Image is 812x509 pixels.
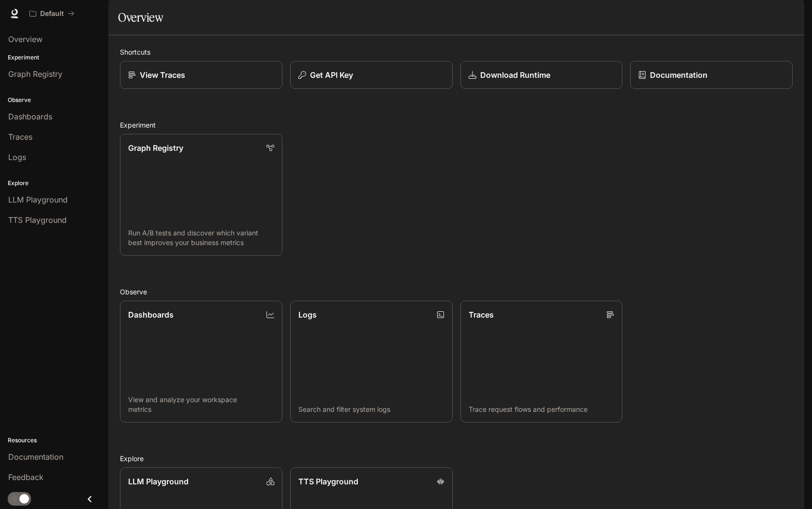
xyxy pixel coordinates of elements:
a: Download Runtime [460,61,623,89]
p: Get API Key [310,69,353,81]
p: View Traces [140,69,185,81]
p: View and analyze your workspace metrics [128,395,274,414]
p: Logs [298,309,317,320]
p: Trace request flows and performance [469,405,615,414]
h2: Shortcuts [120,47,793,57]
a: DashboardsView and analyze your workspace metrics [120,301,282,422]
p: Run A/B tests and discover which variant best improves your business metrics [128,228,274,247]
p: Documentation [650,69,708,81]
p: Dashboards [128,309,174,320]
button: All workspaces [25,4,79,23]
p: Search and filter system logs [298,405,444,414]
p: Graph Registry [128,142,183,154]
h1: Overview [118,8,163,27]
a: View Traces [120,61,282,89]
a: Graph RegistryRun A/B tests and discover which variant best improves your business metrics [120,134,282,256]
p: TTS Playground [298,476,358,487]
h2: Experiment [120,120,793,130]
button: Get API Key [290,61,453,89]
h2: Observe [120,287,793,297]
a: Documentation [630,61,793,89]
p: Default [40,10,64,18]
p: Traces [469,309,494,320]
p: Download Runtime [480,69,550,81]
a: LogsSearch and filter system logs [290,301,453,422]
h2: Explore [120,453,793,464]
p: LLM Playground [128,476,189,487]
a: TracesTrace request flows and performance [460,301,623,422]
